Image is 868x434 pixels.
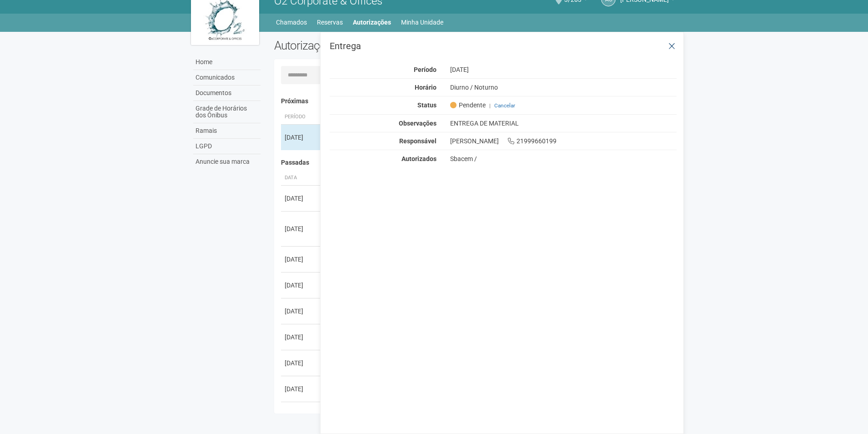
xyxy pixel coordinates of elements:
[399,120,437,127] strong: Observações
[285,384,318,394] div: [DATE]
[330,41,677,50] h3: Entrega
[193,86,261,101] a: Documentos
[414,66,437,73] strong: Período
[285,224,318,233] div: [DATE]
[281,110,322,125] th: Período
[281,159,671,166] h4: Passadas
[353,16,391,29] a: Autorizações
[489,102,491,109] span: |
[281,98,671,105] h4: Próximas
[193,123,261,139] a: Ramais
[401,155,437,162] strong: Autorizados
[193,101,261,123] a: Grade de Horários dos Ônibus
[443,66,684,74] div: [DATE]
[399,137,437,145] strong: Responsável
[417,101,437,109] strong: Status
[274,39,469,52] h2: Autorizações
[450,101,486,109] span: Pendente
[285,133,318,142] div: [DATE]
[193,139,261,154] a: LGPD
[443,83,684,91] div: Diurno / Noturno
[401,16,443,29] a: Minha Unidade
[317,16,343,29] a: Reservas
[285,255,318,264] div: [DATE]
[285,307,318,316] div: [DATE]
[285,358,318,368] div: [DATE]
[285,333,318,342] div: [DATE]
[285,194,318,203] div: [DATE]
[193,70,261,86] a: Comunicados
[443,119,684,127] div: ENTREGA DE MATERIAL
[281,171,322,186] th: Data
[276,16,307,29] a: Chamados
[193,55,261,70] a: Home
[285,281,318,290] div: [DATE]
[415,84,437,91] strong: Horário
[443,137,684,145] div: [PERSON_NAME] 21999660199
[450,155,677,163] div: Sbacem /
[193,154,261,169] a: Anuncie sua marca
[494,102,515,109] a: Cancelar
